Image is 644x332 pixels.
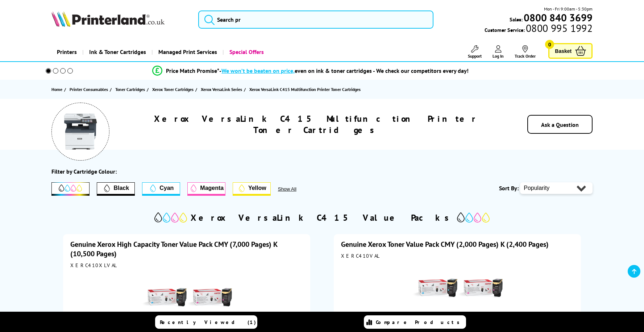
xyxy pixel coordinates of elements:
h1: Xerox VersaLink C415 Multifunction Printer Toner Cartridges [132,113,500,136]
a: Genuine Xerox High Capacity Toner Value Pack CMY (7,000 Pages) K (10,500 Pages) [70,240,277,258]
a: Xerox Toner Cartridges [152,86,195,93]
a: Ink & Toner Cartridges [82,43,151,61]
div: XERC410VAL [341,253,574,259]
span: Ink & Toner Cartridges [89,43,146,61]
div: Filter by Cartridge Colour: [51,168,117,175]
a: Toner Cartridges [115,86,147,93]
span: Support [468,53,482,59]
span: Cyan [159,185,174,191]
span: Sales: [510,16,523,23]
a: Recently Viewed (1) [155,315,257,329]
a: Ask a Question [541,121,579,128]
div: XERC410XLVAL [70,262,303,269]
div: - even on ink & toner cartridges - We check our competitors every day! [219,67,469,74]
button: Cyan [142,182,180,196]
b: 0800 840 3699 [524,11,593,24]
h2: Xerox VersaLink C415 Value Packs [191,212,453,223]
a: Home [51,86,64,93]
span: Price Match Promise* [166,67,219,74]
span: Mon - Fri 9:00am - 5:30pm [544,5,593,12]
a: Basket 0 [548,43,593,59]
img: Xerox VersaLink C415 Multifunction Printer Toner Cartridges [62,113,99,150]
span: Yellow [248,185,266,191]
span: 0 [545,40,554,49]
li: modal_Promise [36,65,586,77]
span: Xerox Toner Cartridges [152,86,194,93]
button: Yellow [233,182,271,196]
img: Printerland Logo [51,11,165,27]
span: Basket [555,46,572,56]
span: We won’t be beaten on price, [221,67,295,74]
a: Special Offers [223,43,269,61]
a: 0800 840 3699 [523,14,593,21]
a: Genuine Xerox Toner Value Pack CMY (2,000 Pages) K (2,400 Pages) [341,240,549,249]
a: Support [468,45,482,59]
a: Track Order [515,45,536,59]
a: Log In [493,45,504,59]
span: Recently Viewed (1) [160,319,256,325]
a: Printerland Logo [51,11,190,28]
button: Show All [278,186,316,192]
a: Xerox VersaLink Series [201,86,244,93]
span: Compare Products [376,319,464,325]
span: Magenta [200,185,224,191]
button: Magenta [187,182,225,196]
span: Toner Cartridges [115,86,145,93]
span: Xerox VersaLink Series [201,86,242,93]
input: Search pr [198,11,433,29]
a: Managed Print Services [151,43,223,61]
span: Xerox VersaLink C415 Multifunction Printer Toner Cartridges [249,87,361,92]
span: Black [113,185,129,191]
a: Compare Products [364,315,466,329]
a: Printer Consumables [70,86,110,93]
button: Filter by Black [97,182,135,196]
span: Customer Service: [485,25,593,33]
span: Printer Consumables [70,86,108,93]
a: Printers [51,43,82,61]
span: Sort By: [499,184,519,192]
span: 0800 995 1992 [525,25,593,32]
span: Log In [493,53,504,59]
